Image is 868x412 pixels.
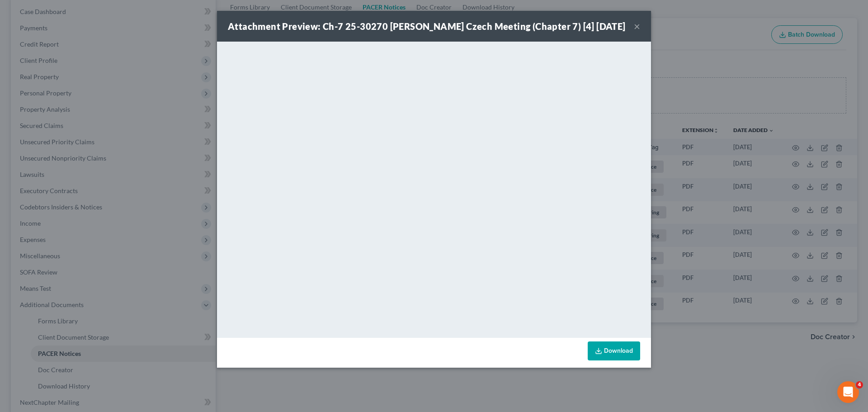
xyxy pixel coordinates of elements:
iframe: <object ng-attr-data='[URL][DOMAIN_NAME]' type='application/pdf' width='100%' height='650px'></ob... [217,42,651,336]
strong: Attachment Preview: Ch-7 25-30270 [PERSON_NAME] Czech Meeting (Chapter 7) [4] [DATE] [228,21,626,32]
a: Download [588,341,640,360]
iframe: Intercom live chat [837,381,859,403]
button: × [634,21,640,32]
span: 4 [856,381,863,388]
